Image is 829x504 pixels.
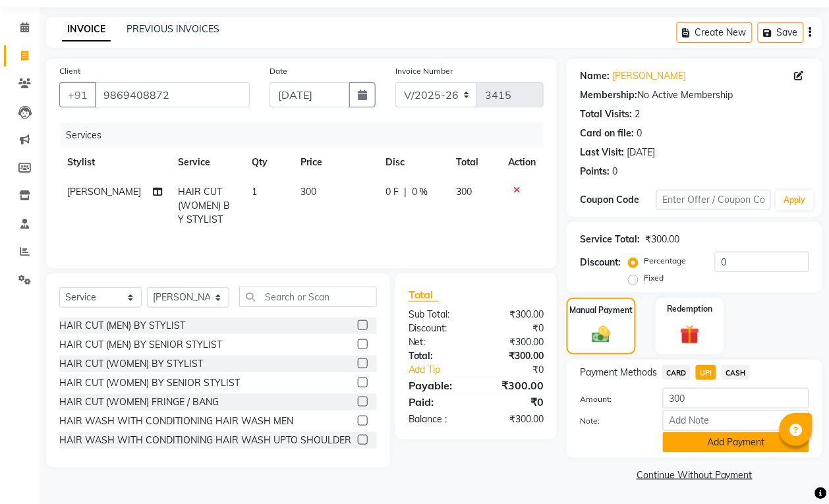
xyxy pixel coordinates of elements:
span: [PERSON_NAME] [67,186,141,198]
div: HAIR WASH WITH CONDITIONING HAIR WASH MEN [59,414,293,428]
div: Paid: [399,394,476,410]
div: ₹300.00 [476,308,554,322]
label: Percentage [644,255,686,267]
span: Payment Methods [580,366,657,379]
div: Card on file: [580,126,634,140]
button: Create New [677,22,753,43]
div: ₹300.00 [476,349,554,363]
span: 0 % [412,185,428,199]
div: HAIR CUT (WOMEN) FRINGE / BANG [59,395,219,409]
label: Fixed [644,272,664,284]
label: Manual Payment [570,304,633,316]
div: Sub Total: [399,308,476,322]
a: PREVIOUS INVOICES [127,23,219,35]
div: ₹0 [489,363,554,377]
label: Client [59,65,80,77]
label: Date [270,65,287,77]
label: Redemption [667,303,712,315]
span: 300 [300,186,316,198]
span: Total [409,288,439,302]
th: Qty [244,148,293,177]
th: Action [500,148,544,177]
a: Add Tip [399,363,489,377]
th: Service [170,148,244,177]
div: ₹300.00 [645,233,679,246]
img: _gift.svg [674,323,706,347]
span: CARD [662,365,691,380]
div: 0 [637,126,642,140]
span: 300 [456,186,472,198]
div: HAIR CUT (WOMEN) BY SENIOR STYLIST [59,376,240,390]
div: 2 [635,107,640,121]
span: HAIR CUT (WOMEN) BY STYLIST [178,186,230,225]
div: [DATE] [627,146,655,159]
div: HAIR CUT (MEN) BY STYLIST [59,319,185,333]
button: Save [758,22,804,43]
th: Total [448,148,500,177]
span: 0 F [386,185,399,199]
div: ₹0 [476,394,554,410]
div: ₹300.00 [476,378,554,393]
th: Stylist [59,148,170,177]
input: Add Note [663,410,809,431]
input: Enter Offer / Coupon Code [656,190,771,210]
input: Search or Scan [239,287,377,307]
label: Invoice Number [395,65,453,77]
div: Service Total: [580,233,640,246]
div: ₹0 [476,322,554,335]
div: HAIR WASH WITH CONDITIONING HAIR WASH UPTO SHOULDER [59,434,351,447]
input: Search by Name/Mobile/Email/Code [95,82,250,107]
div: Coupon Code [580,193,656,207]
a: INVOICE [62,18,111,42]
div: Points: [580,165,610,179]
div: HAIR CUT (WOMEN) BY STYLIST [59,357,203,371]
button: Add Payment [663,432,809,453]
label: Note: [570,415,653,427]
div: Total: [399,349,476,363]
label: Amount: [570,393,653,405]
span: | [404,185,407,199]
div: ₹300.00 [476,412,554,426]
div: Total Visits: [580,107,632,121]
div: Membership: [580,88,637,102]
div: 0 [612,165,617,179]
div: Name: [580,69,610,83]
div: Discount: [580,256,621,269]
div: HAIR CUT (MEN) BY SENIOR STYLIST [59,338,222,352]
div: Net: [399,335,476,349]
div: No Active Membership [580,88,809,102]
div: Balance : [399,412,476,426]
div: ₹300.00 [476,335,554,349]
img: _cash.svg [586,324,616,345]
span: CASH [722,365,750,380]
a: Continue Without Payment [569,468,820,482]
div: Payable: [399,378,476,393]
button: Apply [776,190,814,210]
span: UPI [696,365,716,380]
th: Price [293,148,378,177]
input: Amount [663,388,809,408]
span: 1 [252,186,257,198]
button: +91 [59,82,96,107]
div: Discount: [399,322,476,335]
div: Services [61,123,554,148]
a: [PERSON_NAME] [612,69,686,83]
div: Last Visit: [580,146,624,159]
th: Disc [378,148,448,177]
